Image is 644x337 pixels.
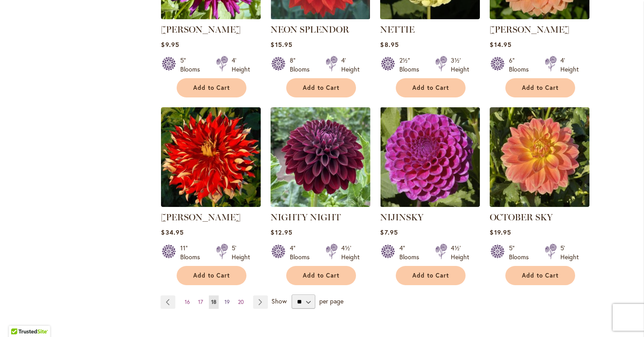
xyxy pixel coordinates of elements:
[490,107,589,207] img: October Sky
[238,299,244,305] span: 20
[271,40,292,49] span: $15.95
[271,24,349,35] a: NEON SPLENDOR
[7,305,32,330] iframe: Launch Accessibility Center
[522,272,559,279] span: Add to Cart
[211,299,216,305] span: 18
[509,244,534,261] div: 5" Blooms
[286,78,356,97] button: Add to Cart
[490,212,553,223] a: OCTOBER SKY
[177,78,246,97] button: Add to Cart
[161,212,241,223] a: [PERSON_NAME]
[161,200,261,209] a: Nick Sr
[560,56,579,74] div: 4' Height
[396,78,466,97] button: Add to Cart
[490,13,589,21] a: Nicholas
[341,244,360,261] div: 4½' Height
[290,244,315,261] div: 4" Blooms
[522,84,559,92] span: Add to Cart
[193,84,230,92] span: Add to Cart
[380,24,415,35] a: NETTIE
[180,244,205,261] div: 11" Blooms
[232,56,250,74] div: 4' Height
[232,244,250,261] div: 5' Height
[236,295,246,309] a: 20
[161,13,261,21] a: NADINE JESSIE
[180,56,205,74] div: 5" Blooms
[290,56,315,74] div: 8" Blooms
[509,56,534,74] div: 6" Blooms
[303,272,339,279] span: Add to Cart
[161,24,241,35] a: [PERSON_NAME]
[380,212,424,223] a: NIJINSKY
[303,84,339,92] span: Add to Cart
[380,200,480,209] a: NIJINSKY
[271,13,370,21] a: Neon Splendor
[560,244,579,261] div: 5' Height
[177,266,246,285] button: Add to Cart
[161,40,179,49] span: $9.95
[505,78,575,97] button: Add to Cart
[399,244,424,261] div: 4" Blooms
[271,212,341,223] a: NIGHTY NIGHT
[490,200,589,209] a: October Sky
[380,40,398,49] span: $8.95
[271,107,370,207] img: Nighty Night
[185,299,190,305] span: 16
[451,244,469,261] div: 4½' Height
[380,107,480,207] img: NIJINSKY
[161,228,183,236] span: $34.95
[193,272,230,279] span: Add to Cart
[182,295,192,309] a: 16
[505,266,575,285] button: Add to Cart
[286,266,356,285] button: Add to Cart
[490,40,511,49] span: $14.95
[319,297,343,305] span: per page
[380,228,398,236] span: $7.95
[490,228,511,236] span: $19.95
[341,56,360,74] div: 4' Height
[196,295,205,309] a: 17
[490,24,569,35] a: [PERSON_NAME]
[222,295,232,309] a: 19
[198,299,203,305] span: 17
[451,56,469,74] div: 3½' Height
[412,272,449,279] span: Add to Cart
[399,56,424,74] div: 2½" Blooms
[161,107,261,207] img: Nick Sr
[396,266,466,285] button: Add to Cart
[412,84,449,92] span: Add to Cart
[271,297,287,305] span: Show
[380,13,480,21] a: NETTIE
[225,299,230,305] span: 19
[271,200,370,209] a: Nighty Night
[271,228,292,236] span: $12.95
